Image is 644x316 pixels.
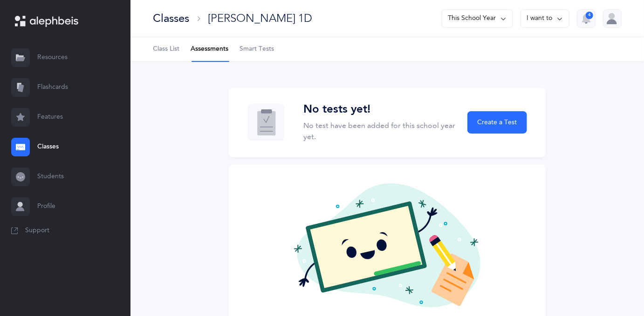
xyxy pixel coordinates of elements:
p: No test have been added for this school year yet. [303,120,456,142]
span: Create a Test [477,118,517,128]
button: I want to [521,9,569,28]
span: Support [25,226,49,235]
div: [PERSON_NAME] 1D [208,11,312,26]
button: 4 [577,9,596,28]
button: Create a Test [467,111,527,134]
button: This School Year [442,9,513,28]
span: Smart Tests [240,45,274,54]
iframe: Drift Widget Chat Controller [597,269,633,305]
div: 4 [586,12,593,19]
div: Classes [153,11,189,26]
span: Class List [153,45,179,54]
h3: No tests yet! [303,103,456,116]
